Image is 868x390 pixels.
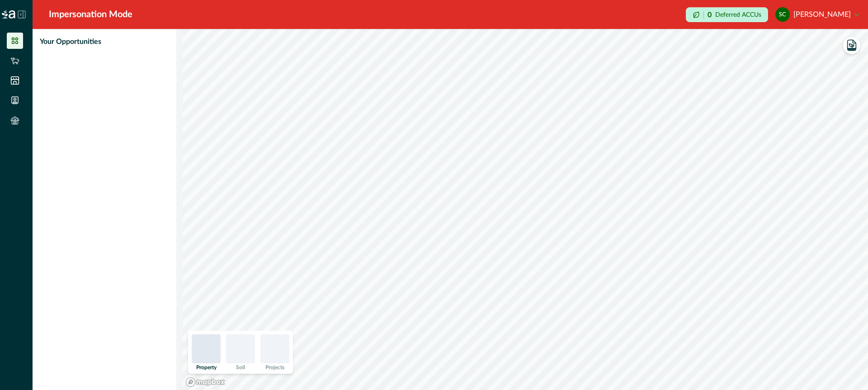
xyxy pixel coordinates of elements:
p: Property [196,365,217,370]
img: Logo [2,10,15,19]
button: simon costello[PERSON_NAME] [775,4,859,25]
p: Soil [236,365,245,370]
a: Mapbox logo [185,377,225,387]
p: Your Opportunities [40,36,101,47]
p: Projects [265,365,284,370]
p: Deferred ACCUs [715,11,761,18]
div: Impersonation Mode [49,8,132,21]
p: 0 [708,11,712,19]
